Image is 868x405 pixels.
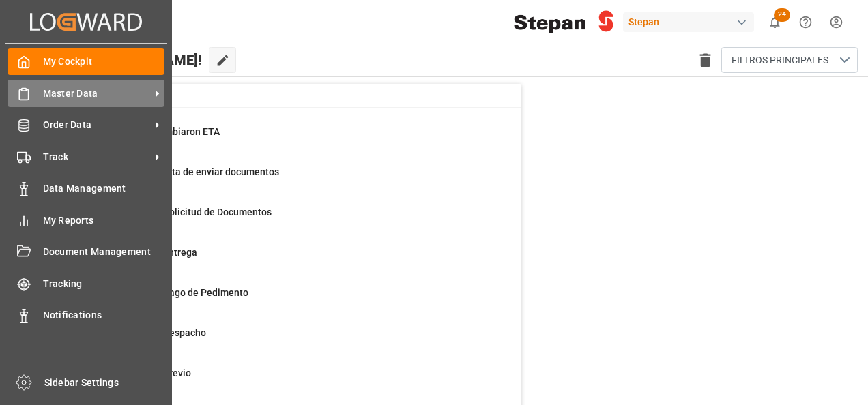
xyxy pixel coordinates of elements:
[43,150,151,164] span: Track
[514,10,613,34] img: Stepan_Company_logo.svg.png_1713531530.png
[43,55,165,69] span: My Cockpit
[623,12,754,32] div: Stepan
[69,205,504,234] a: 58Ordenes para Solicitud de DocumentosPurchase Orders
[69,245,504,274] a: 51Pendiente de entregaFinal Delivery
[43,87,151,101] span: Master Data
[623,9,759,35] button: Stepan
[8,302,164,329] a: Notifications
[69,286,504,314] a: 3Pendiente de Pago de PedimentoFinal Delivery
[69,165,504,194] a: 1Ordenes que falta de enviar documentosContainer Schema
[103,287,248,298] span: Pendiente de Pago de Pedimento
[8,239,164,265] a: Document Management
[43,308,165,322] span: Notifications
[69,125,504,153] a: 39Embarques cambiaron ETAContainer Schema
[43,277,165,291] span: Tracking
[69,326,504,355] a: 10Pendiente de DespachoFinal Delivery
[721,47,858,73] button: open menu
[790,7,821,37] button: Help Center
[43,245,165,259] span: Document Management
[43,181,165,196] span: Data Management
[103,166,279,177] span: Ordenes que falta de enviar documentos
[44,376,167,390] span: Sidebar Settings
[8,207,164,233] a: My Reports
[774,8,790,22] span: 24
[43,118,151,132] span: Order Data
[69,366,504,395] a: 641Pendiente de PrevioFinal Delivery
[43,213,165,228] span: My Reports
[759,7,790,37] button: show 24 new notifications
[103,207,272,217] span: Ordenes para Solicitud de Documentos
[8,175,164,202] a: Data Management
[732,53,828,67] span: FILTROS PRINCIPALES
[8,48,164,75] a: My Cockpit
[8,270,164,297] a: Tracking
